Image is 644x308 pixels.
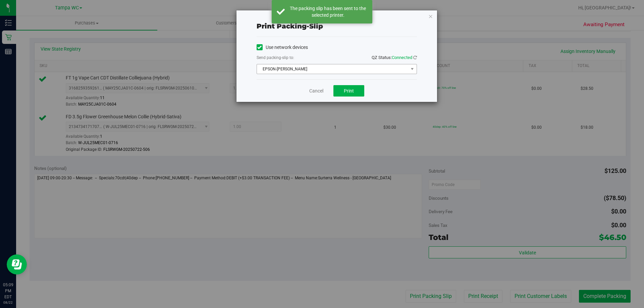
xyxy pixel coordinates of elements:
span: Connected [392,55,412,60]
label: Use network devices [257,44,308,51]
button: Print [333,85,364,97]
span: QZ Status: [372,55,417,60]
div: The packing slip has been sent to the selected printer. [288,5,367,18]
span: Print packing-slip [257,22,323,30]
a: Cancel [309,87,323,95]
span: Print [344,88,354,94]
span: EPSON-[PERSON_NAME] [257,64,408,74]
span: select [408,64,416,74]
label: Send packing-slip to: [257,55,294,61]
iframe: Resource center [7,254,27,274]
